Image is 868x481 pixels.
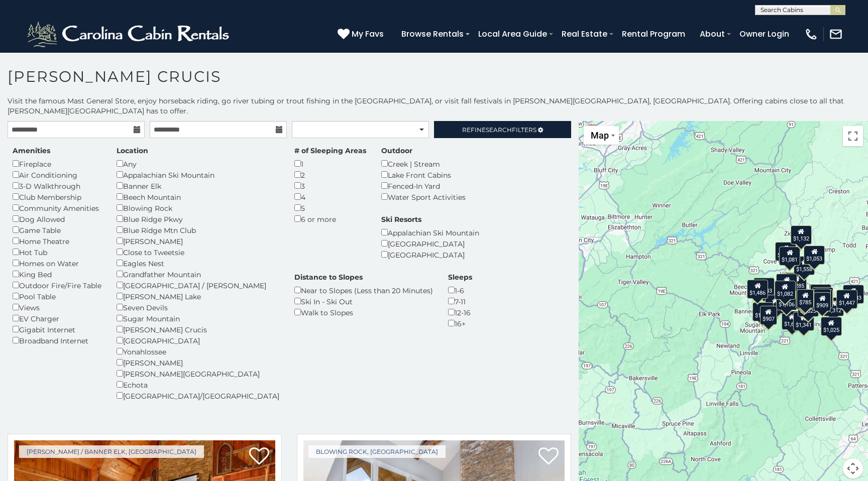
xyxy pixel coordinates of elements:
button: Change map style [584,126,619,145]
div: Seven Devils [117,302,279,313]
div: [GEOGRAPHIC_DATA] / [PERSON_NAME] [117,280,279,291]
div: 1 [294,158,366,169]
a: Browse Rentals [396,25,469,43]
div: Beech Mountain [117,191,279,202]
label: Location [117,146,148,156]
div: 3-D Walkthrough [13,180,101,191]
div: [PERSON_NAME] Lake [117,291,279,302]
div: Any [117,158,279,169]
div: EV Charger [13,313,101,324]
img: White-1-2.png [25,19,234,49]
div: Broadband Internet [13,335,101,346]
label: Outdoor [381,146,412,156]
a: Real Estate [557,25,612,43]
div: Echota [117,379,279,390]
div: $1,081 [779,247,800,266]
div: $1,536 [810,284,831,303]
a: Add to favorites [538,446,559,467]
div: $1,055 [775,242,796,261]
div: [GEOGRAPHIC_DATA]/[GEOGRAPHIC_DATA] [117,390,279,401]
div: Dog Allowed [13,213,101,224]
div: 16+ [448,318,472,329]
div: Sugar Mountain [117,313,279,324]
div: [GEOGRAPHIC_DATA] [381,238,479,249]
img: phone-regular-white.png [804,27,818,41]
a: Blowing Rock, [GEOGRAPHIC_DATA] [308,445,446,458]
div: $946 [796,290,813,309]
div: Outdoor Fire/Fire Table [13,280,101,291]
div: Homes on Water [13,258,101,269]
div: 7-11 [448,296,472,307]
div: [PERSON_NAME][GEOGRAPHIC_DATA] [117,368,279,379]
div: 1-6 [448,285,472,296]
div: Water Sport Activities [381,191,466,202]
button: Toggle fullscreen view [843,126,863,146]
span: Search [486,126,512,134]
div: $1,558 [794,256,815,275]
div: $930 [814,289,831,308]
label: Amenities [13,146,50,156]
div: Eagles Nest [117,258,279,269]
div: Ski In - Ski Out [294,296,433,307]
span: Refine Filters [462,126,536,134]
div: Lake Front Cabins [381,169,466,180]
div: [PERSON_NAME] [117,235,279,247]
div: $1,566 [812,287,833,306]
label: # of Sleeping Areas [294,146,366,156]
a: My Favs [338,28,386,41]
div: 2 [294,169,366,180]
div: $1,341 [793,312,814,331]
label: Distance to Slopes [294,272,363,282]
a: Owner Login [734,25,794,43]
div: [GEOGRAPHIC_DATA] [117,335,279,346]
div: Pool Table [13,291,101,302]
div: [PERSON_NAME] Crucis [117,324,279,335]
div: Hot Tub [13,247,101,258]
div: $1,148 [765,295,786,314]
div: $907 [760,306,777,325]
div: Yonahlossee [117,346,279,357]
div: $1,514 [752,302,774,321]
div: Creek | Stream [381,158,466,169]
span: My Favs [352,28,384,40]
a: [PERSON_NAME] / Banner Elk, [GEOGRAPHIC_DATA] [19,445,204,458]
div: Blowing Rock [117,202,279,213]
label: Sleeps [448,272,472,282]
div: $1,025 [821,317,842,336]
div: [PERSON_NAME] [117,357,279,368]
div: Club Membership [13,191,101,202]
div: Gigabit Internet [13,324,101,335]
div: Blue Ridge Pkwy [117,213,279,224]
div: Banner Elk [117,180,279,191]
div: $1,486 [747,280,768,299]
div: $1,132 [791,225,812,245]
button: Map camera controls [843,458,863,478]
div: $1,043 [753,278,774,297]
div: 4 [294,191,366,202]
div: Views [13,302,101,313]
div: Near to Slopes (Less than 20 Minutes) [294,285,433,296]
div: Blue Ridge Mtn Club [117,224,279,235]
div: 6 or more [294,213,366,224]
div: $1,053 [804,246,825,265]
img: mail-regular-white.png [829,27,843,41]
div: Appalachian Ski Mountain [117,169,279,180]
div: King Bed [13,269,101,280]
div: $1,088 [776,274,797,293]
div: Game Table [13,224,101,235]
div: $1,106 [776,291,797,310]
div: Fenced-In Yard [381,180,466,191]
div: Appalachian Ski Mountain [381,227,479,238]
div: $1,126 [812,289,833,308]
label: Ski Resorts [381,214,421,224]
div: Community Amenities [13,202,101,213]
a: Add to favorites [249,446,269,467]
div: $1,082 [775,281,796,300]
a: Rental Program [617,25,690,43]
div: Walk to Slopes [294,307,433,318]
div: $1,447 [836,290,857,309]
div: 5 [294,202,366,213]
span: Map [591,130,609,141]
div: $1,621 [782,311,803,330]
div: Grandfather Mountain [117,269,279,280]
